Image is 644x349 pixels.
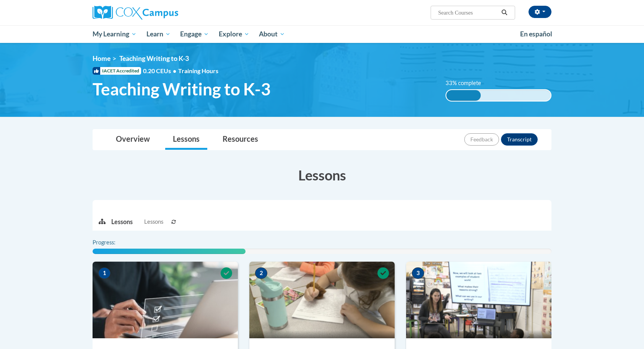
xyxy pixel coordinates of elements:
img: Course Image [249,262,395,338]
span: • [173,67,176,74]
h3: Lessons [93,165,551,185]
span: My Learning [93,29,137,39]
a: Learn [141,25,176,43]
span: Learn [146,29,171,39]
img: Course Image [93,262,238,338]
button: Feedback [464,133,499,146]
span: 1 [98,267,111,279]
button: Transcript [501,133,538,146]
a: About [254,25,290,43]
span: Training Hours [178,67,218,74]
label: 33% complete [446,79,490,87]
button: Search [499,8,510,17]
span: IACET Accredited [93,67,141,75]
a: Lessons [165,129,207,150]
span: Explore [219,29,249,39]
span: 2 [255,267,267,279]
a: Engage [175,25,214,43]
a: Cox Campus [93,6,238,20]
span: About [259,29,285,39]
div: 33% complete [446,90,481,101]
span: En español [520,30,552,38]
span: 3 [412,267,424,279]
span: Teaching Writing to K-3 [93,79,271,99]
a: Resources [215,129,266,150]
span: 0.20 CEUs [143,67,178,75]
span: Lessons [144,218,163,226]
a: Explore [214,25,254,43]
span: Teaching Writing to K-3 [119,54,189,62]
input: Search Courses [437,8,499,17]
a: En español [515,26,557,42]
div: Main menu [81,25,563,43]
a: Overview [108,129,158,150]
span: Engage [180,29,209,39]
p: Lessons [111,218,133,226]
img: Cox Campus [93,6,178,20]
button: Account Settings [529,6,551,18]
a: My Learning [88,25,141,43]
label: Progress: [93,238,137,247]
img: Course Image [406,262,551,338]
a: Home [93,54,111,62]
